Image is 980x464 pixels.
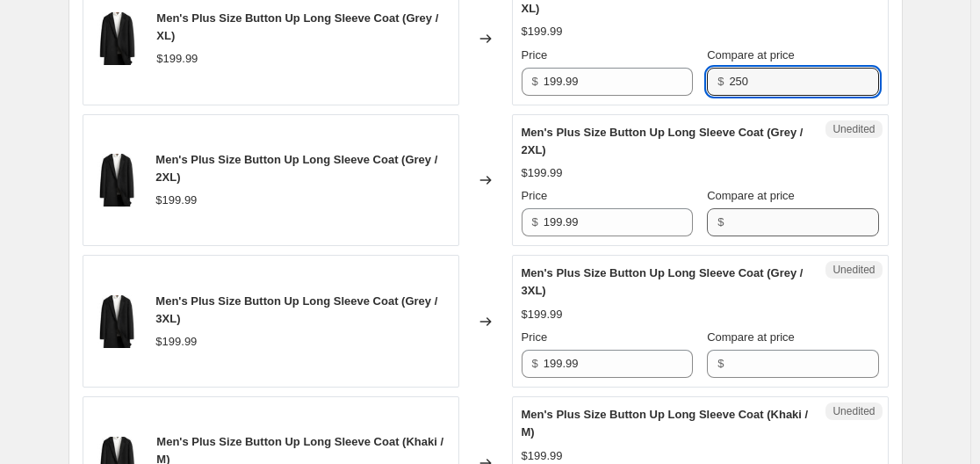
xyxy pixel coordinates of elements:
[155,153,437,184] span: Men's Plus Size Button Up Long Sleeve Coat (Grey / 2XL)
[522,126,803,156] span: Men's Plus Size Button Up Long Sleeve Coat (Grey / 2XL)
[522,48,548,62] span: Price
[156,11,438,42] span: Men's Plus Size Button Up Long Sleeve Coat (Grey / XL)
[717,215,724,228] span: $
[717,75,724,88] span: $
[832,404,875,418] span: Unedited
[156,50,198,68] div: $199.99
[522,266,803,297] span: Men's Plus Size Button Up Long Sleeve Coat (Grey / 3XL)
[522,408,809,439] span: Men's Plus Size Button Up Long Sleeve Coat (Khaki / M)
[155,333,197,351] div: $199.99
[522,23,563,40] div: $199.99
[707,48,795,62] span: Compare at price
[832,263,875,277] span: Unedited
[717,357,724,370] span: $
[532,357,538,370] span: $
[92,154,142,207] img: d7af7fa9ea9f47748dfb3a8b5ae28084-Max-Origin_80x.webp
[707,189,795,202] span: Compare at price
[522,189,548,202] span: Price
[92,12,143,65] img: d7af7fa9ea9f47748dfb3a8b5ae28084-Max-Origin_80x.webp
[155,192,197,209] div: $199.99
[832,122,875,136] span: Unedited
[522,330,548,344] span: Price
[522,306,563,323] div: $199.99
[707,330,795,344] span: Compare at price
[532,215,538,228] span: $
[532,75,538,88] span: $
[522,164,563,182] div: $199.99
[92,295,142,348] img: d7af7fa9ea9f47748dfb3a8b5ae28084-Max-Origin_80x.webp
[155,294,437,325] span: Men's Plus Size Button Up Long Sleeve Coat (Grey / 3XL)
